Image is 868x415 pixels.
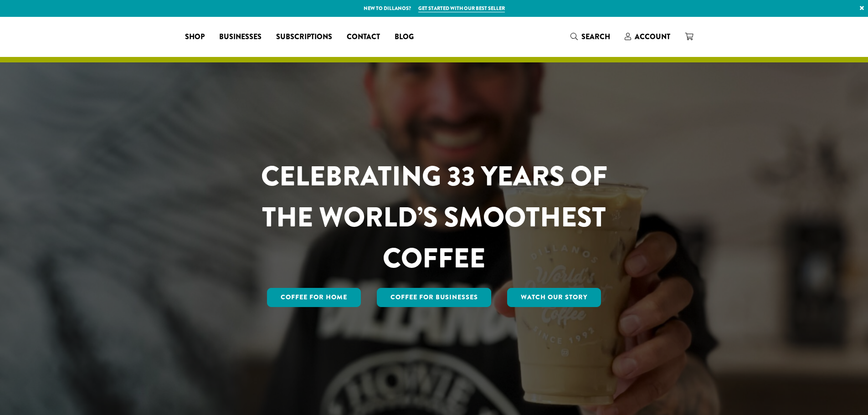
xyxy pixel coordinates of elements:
span: Subscriptions [276,31,332,43]
span: Search [581,31,610,42]
span: Businesses [219,31,262,43]
span: Contact [347,31,380,43]
h1: CELEBRATING 33 YEARS OF THE WORLD’S SMOOTHEST COFFEE [234,156,634,279]
a: Watch Our Story [507,288,601,307]
span: Account [635,31,670,42]
a: Get started with our best seller [418,5,505,12]
a: Shop [178,30,212,44]
a: Coffee For Businesses [377,288,492,307]
a: Search [563,29,617,44]
span: Shop [185,31,205,43]
span: Blog [395,31,414,43]
a: Coffee for Home [267,288,361,307]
